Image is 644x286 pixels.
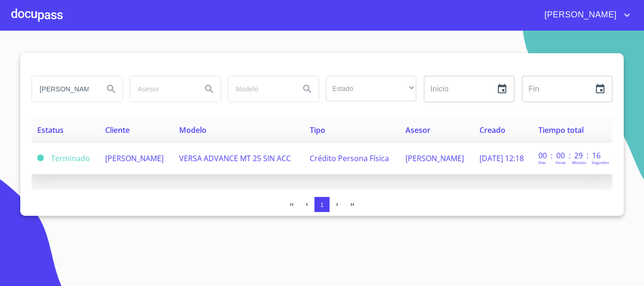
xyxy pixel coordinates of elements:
button: Search [296,78,319,100]
p: 00 : 00 : 29 : 16 [538,150,602,161]
button: Search [198,78,221,100]
button: 1 [314,197,330,212]
span: Crédito Persona Física [310,153,389,163]
span: Modelo [179,125,206,135]
input: search [32,76,96,102]
input: search [228,76,292,102]
input: search [130,76,194,102]
span: Terminado [51,153,90,163]
span: Tiempo total [538,125,584,135]
span: 1 [320,201,323,208]
span: Tipo [310,125,325,135]
span: [PERSON_NAME] [537,8,621,23]
p: Segundos [592,160,609,165]
span: Creado [479,125,505,135]
p: Horas [555,160,566,165]
span: [PERSON_NAME] [405,153,464,163]
span: Asesor [405,125,430,135]
p: Dias [538,160,546,165]
span: [DATE] 12:18 [479,153,524,163]
span: Cliente [105,125,130,135]
span: [PERSON_NAME] [105,153,164,163]
button: account of current user [537,8,633,23]
span: Estatus [37,125,64,135]
button: Search [100,78,123,100]
p: Minutos [572,160,586,165]
span: VERSA ADVANCE MT 25 SIN ACC [179,153,291,163]
div: ​ [326,76,416,101]
span: Terminado [37,155,44,161]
